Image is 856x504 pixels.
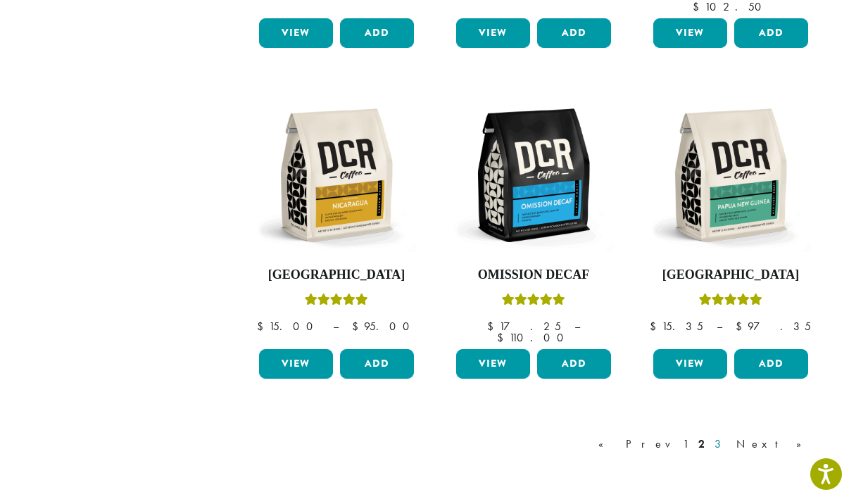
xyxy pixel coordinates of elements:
[487,319,499,334] span: $
[256,94,417,256] img: DCR-12oz-Nicaragua-Stock-scaled.png
[340,18,414,48] button: Add
[453,267,615,283] h4: Omission Decaf
[695,436,707,453] a: 2
[256,267,417,283] h4: [GEOGRAPHIC_DATA]
[497,330,570,345] bdi: 110.00
[699,291,762,313] div: Rated 5.00 out of 5
[653,349,727,379] a: View
[650,94,812,344] a: [GEOGRAPHIC_DATA]Rated 5.00 out of 5
[537,349,611,379] button: Add
[259,349,333,379] a: View
[650,319,662,334] span: $
[537,18,611,48] button: Add
[717,319,722,334] span: –
[712,436,729,453] a: 3
[256,94,417,344] a: [GEOGRAPHIC_DATA]Rated 5.00 out of 5
[596,436,676,453] a: « Prev
[352,319,364,334] span: $
[736,319,811,334] bdi: 97.35
[734,436,814,453] a: Next »
[305,291,368,313] div: Rated 5.00 out of 5
[497,330,509,345] span: $
[456,349,530,379] a: View
[736,319,748,334] span: $
[453,94,615,344] a: Omission DecafRated 4.33 out of 5
[680,436,691,453] a: 1
[734,349,808,379] button: Add
[453,94,615,256] img: DCR-12oz-Omission-Decaf-scaled.png
[734,18,808,48] button: Add
[352,319,416,334] bdi: 95.00
[653,18,727,48] a: View
[650,94,812,256] img: DCR-12oz-Papua-New-Guinea-Stock-scaled.png
[333,319,339,334] span: –
[650,267,812,283] h4: [GEOGRAPHIC_DATA]
[340,349,414,379] button: Add
[456,18,530,48] a: View
[257,319,269,334] span: $
[650,319,703,334] bdi: 15.35
[259,18,333,48] a: View
[257,319,320,334] bdi: 15.00
[487,319,561,334] bdi: 17.25
[574,319,580,334] span: –
[502,291,565,313] div: Rated 4.33 out of 5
